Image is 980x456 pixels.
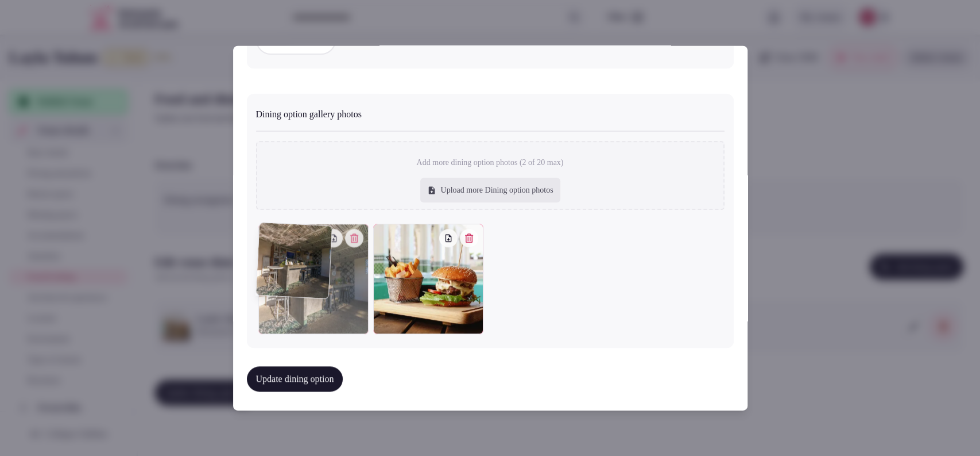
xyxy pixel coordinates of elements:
[247,366,343,392] button: Update dining option
[266,33,326,46] span: + Select options
[373,224,483,334] div: RV-Layla Tulum-dining 3.jpg
[420,178,560,203] div: Upload more Dining option photos
[256,103,725,121] div: Dining option gallery photos
[417,157,564,168] p: Add more dining option photos (2 of 20 max)
[258,224,369,334] div: RV-Layla Tulum-dining.jpg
